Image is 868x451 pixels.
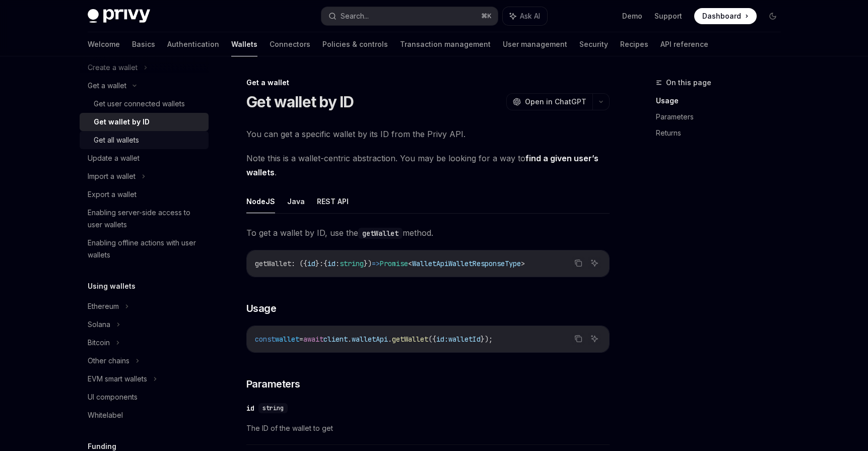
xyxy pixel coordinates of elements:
span: Promise [380,259,408,268]
button: Ask AI [588,256,601,270]
span: ({ [428,335,436,344]
span: string [340,259,364,268]
span: ⌘ K [481,12,492,20]
div: Whitelabel [88,409,123,421]
button: Ask AI [588,332,601,345]
button: Search...⌘K [321,7,498,25]
a: Enabling server-side access to user wallets [80,204,209,234]
span: < [408,259,412,268]
button: NodeJS [246,189,275,213]
span: walletApi [352,335,388,344]
a: User management [503,32,567,56]
a: Update a wallet [80,149,209,167]
div: Get user connected wallets [94,98,185,110]
span: Ask AI [520,11,540,21]
div: Get a wallet [246,78,610,88]
div: Solana [88,318,110,331]
a: UI components [80,388,209,406]
span: Dashboard [702,11,741,21]
button: Open in ChatGPT [506,93,592,110]
span: Parameters [246,377,300,391]
span: . [348,335,352,344]
a: Transaction management [400,32,491,56]
span: On this page [666,77,711,89]
div: Import a wallet [88,170,136,182]
span: }); [481,335,493,344]
div: EVM smart wallets [88,373,147,385]
a: Parameters [656,109,789,125]
span: . [388,335,392,344]
div: Bitcoin [88,337,110,349]
a: Security [579,32,608,56]
a: Wallets [231,32,257,56]
div: Ethereum [88,300,119,312]
div: Other chains [88,355,129,367]
a: Dashboard [694,8,757,24]
div: Get a wallet [88,80,126,92]
span: { [323,259,327,268]
div: Get wallet by ID [94,116,150,128]
a: Get all wallets [80,131,209,149]
span: } [315,259,319,268]
a: Export a wallet [80,185,209,204]
h1: Get wallet by ID [246,93,354,111]
div: id [246,403,254,413]
span: wallet [275,335,299,344]
code: getWallet [358,228,403,239]
a: Get user connected wallets [80,95,209,113]
span: await [303,335,323,344]
span: > [521,259,525,268]
span: }) [364,259,372,268]
a: Get wallet by ID [80,113,209,131]
a: Basics [132,32,155,56]
span: client [323,335,348,344]
a: Whitelabel [80,406,209,424]
span: string [262,404,284,412]
button: Copy the contents from the code block [572,332,585,345]
a: Usage [656,93,789,109]
span: => [372,259,380,268]
span: = [299,335,303,344]
a: Enabling offline actions with user wallets [80,234,209,264]
div: Enabling server-side access to user wallets [88,207,203,231]
h5: Using wallets [88,280,136,292]
span: Note this is a wallet-centric abstraction. You may be looking for a way to . [246,151,610,179]
a: Recipes [620,32,648,56]
span: Usage [246,301,277,315]
a: Demo [622,11,642,21]
span: The ID of the wallet to get [246,422,610,434]
span: const [255,335,275,344]
button: Ask AI [503,7,547,25]
span: To get a wallet by ID, use the method. [246,226,610,240]
span: walletId [448,335,481,344]
span: getWallet [255,259,291,268]
button: REST API [317,189,349,213]
a: Authentication [167,32,219,56]
div: Get all wallets [94,134,139,146]
span: : [336,259,340,268]
span: You can get a specific wallet by its ID from the Privy API. [246,127,610,141]
button: Java [287,189,305,213]
a: Policies & controls [322,32,388,56]
a: Support [654,11,682,21]
button: Toggle dark mode [765,8,781,24]
a: API reference [660,32,708,56]
div: Export a wallet [88,188,137,201]
span: Open in ChatGPT [525,97,586,107]
span: WalletApiWalletResponseType [412,259,521,268]
div: Search... [341,10,369,22]
a: Welcome [88,32,120,56]
div: UI components [88,391,138,403]
img: dark logo [88,9,150,23]
span: : ({ [291,259,307,268]
button: Copy the contents from the code block [572,256,585,270]
span: id [327,259,336,268]
a: Connectors [270,32,310,56]
span: getWallet [392,335,428,344]
span: id: [436,335,448,344]
span: : [319,259,323,268]
a: Returns [656,125,789,141]
div: Update a wallet [88,152,140,164]
span: id [307,259,315,268]
div: Enabling offline actions with user wallets [88,237,203,261]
